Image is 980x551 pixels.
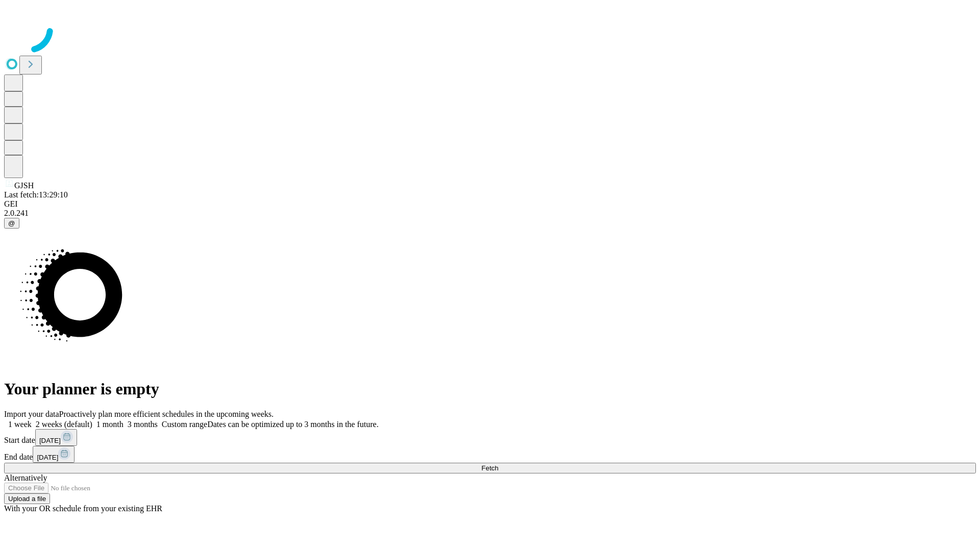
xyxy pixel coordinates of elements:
[4,190,68,199] span: Last fetch: 13:29:10
[4,429,976,446] div: Start date
[128,420,158,429] span: 3 months
[4,446,976,463] div: End date
[481,464,498,472] span: Fetch
[36,420,92,429] span: 2 weeks (default)
[4,199,976,209] div: GEI
[59,410,274,418] span: Proactively plan more efficient schedules in the upcoming weeks.
[35,429,77,446] button: [DATE]
[96,420,124,429] span: 1 month
[8,219,15,227] span: @
[39,437,61,444] span: [DATE]
[8,420,32,429] span: 1 week
[4,218,19,229] button: @
[162,420,207,429] span: Custom range
[37,454,58,461] span: [DATE]
[4,463,976,473] button: Fetch
[4,209,976,218] div: 2.0.241
[4,410,59,418] span: Import your data
[207,420,378,429] span: Dates can be optimized up to 3 months in the future.
[4,493,50,504] button: Upload a file
[33,446,75,463] button: [DATE]
[4,380,976,398] h1: Your planner is empty
[14,181,34,190] span: GJSH
[4,504,162,513] span: With your OR schedule from your existing EHR
[4,473,47,482] span: Alternatively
